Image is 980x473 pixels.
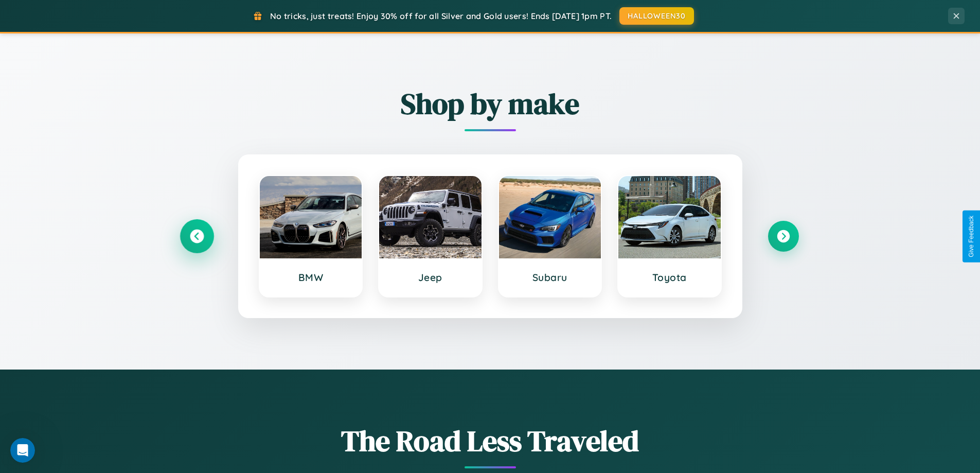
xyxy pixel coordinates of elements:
[389,271,471,284] h3: Jeep
[619,7,694,25] button: HALLOWEEN30
[968,216,975,257] div: Give Feedback
[10,438,35,463] iframe: Intercom live chat
[182,84,799,124] h2: Shop by make
[270,271,352,284] h3: BMW
[270,11,612,21] span: No tricks, just treats! Enjoy 30% off for all Silver and Gold users! Ends [DATE] 1pm PT.
[629,271,710,284] h3: Toyota
[182,421,799,461] h1: The Road Less Traveled
[509,271,591,284] h3: Subaru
